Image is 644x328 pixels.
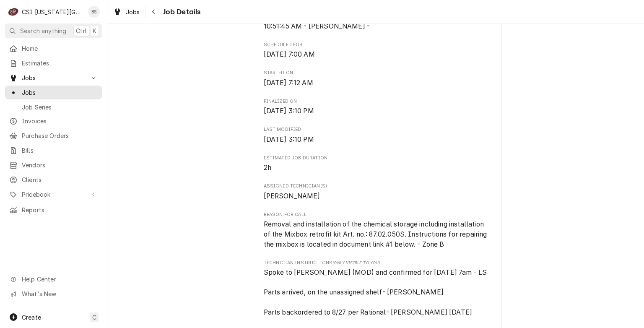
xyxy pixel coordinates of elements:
div: BS [88,6,100,18]
span: [PERSON_NAME] [264,192,320,200]
button: Navigate back [147,5,161,18]
span: Invoices [22,117,98,125]
span: Job Series [22,103,98,112]
span: Bills [22,146,98,155]
span: Started On [264,70,488,76]
span: Ctrl [76,26,87,35]
a: Vendors [5,158,102,172]
div: Brent Seaba's Avatar [88,6,100,18]
div: Finalized On [264,98,488,116]
span: Technician Instructions [264,260,488,266]
span: Removal and installation of the chemical storage including installation of the Mixbox retrofit ki... [264,220,489,248]
span: Help Center [22,275,97,284]
span: Last Modified [264,135,488,145]
a: Jobs [5,86,102,99]
span: Last Modified [264,126,488,133]
div: CSI [US_STATE][GEOGRAPHIC_DATA]. [22,8,83,16]
span: Finalized On [264,106,488,116]
span: What's New [22,289,97,298]
a: Go to What's New [5,287,102,301]
span: Estimated Job Duration [264,163,488,173]
span: Jobs [22,73,85,82]
span: Pricebook [22,190,85,199]
span: Jobs [22,88,98,97]
span: Vendors [22,161,98,169]
a: Invoices [5,114,102,128]
div: C [8,6,19,18]
span: Scheduled For [264,49,488,60]
span: Estimated Job Duration [264,155,488,161]
span: Reports [22,206,98,214]
span: [DATE] 3:10 PM [264,107,314,115]
span: Reason For Call [264,211,488,218]
div: Started On [264,70,488,88]
div: Last Modified [264,126,488,144]
span: 2h [264,164,271,172]
span: Reason For Call [264,219,488,249]
a: Go to Jobs [5,71,102,85]
span: Search anything [20,26,66,35]
div: Scheduled For [264,42,488,60]
div: Estimated Job Duration [264,155,488,173]
span: C [92,313,96,322]
a: Clients [5,173,102,187]
span: [DATE] 3:10 PM [264,135,314,143]
span: Scheduled For [264,42,488,48]
a: Estimates [5,56,102,70]
a: Job Series [5,100,102,114]
span: Assigned Technician(s) [264,191,488,201]
span: Jobs [126,8,140,16]
span: Job Details [161,6,201,18]
span: K [93,26,96,35]
span: [DATE] 7:00 AM [264,50,315,58]
span: Finalized On [264,98,488,105]
button: Search anythingCtrlK [5,23,102,38]
a: Jobs [110,5,143,19]
div: Reason For Call [264,211,488,249]
a: Bills [5,143,102,157]
span: [DATE] 7:12 AM [264,79,313,87]
span: Purchase Orders [22,131,98,140]
a: Go to Help Center [5,272,102,286]
span: Estimates [22,59,98,68]
div: Assigned Technician(s) [264,183,488,201]
span: Clients [22,175,98,184]
span: Started On [264,78,488,88]
div: CSI Kansas City.'s Avatar [8,6,19,18]
span: Create [22,314,41,321]
a: Reports [5,203,102,217]
a: Purchase Orders [5,129,102,143]
span: (Only Visible to You) [332,260,380,265]
a: Home [5,42,102,55]
span: Assigned Technician(s) [264,183,488,190]
a: Go to Pricebook [5,187,102,201]
span: Home [22,44,98,53]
